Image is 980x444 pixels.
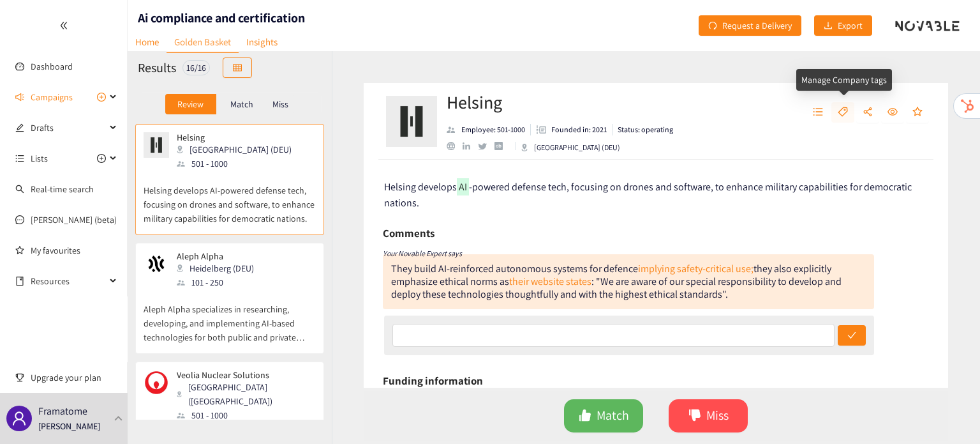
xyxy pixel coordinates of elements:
[177,99,204,109] p: Review
[384,180,457,194] span: Helsing develops
[177,370,307,380] p: Veolia Nuclear Solutions
[15,154,24,163] span: unordered-list
[391,262,842,301] div: They build AI-reinforced autonomous systems for defence they also explicitly emphasize ethical no...
[597,406,629,425] span: Match
[97,93,106,102] span: plus-circle
[138,59,176,77] h2: Results
[881,102,904,123] button: eye
[144,289,316,344] p: Aleph Alpha specializes in researching, developing, and implementing AI-based technologies for bo...
[814,15,872,36] button: downloadExport
[856,102,879,123] button: share-alt
[177,132,292,142] p: Helsing
[838,325,866,346] button: check
[15,277,24,286] span: book
[177,275,262,289] div: 101 - 250
[708,21,717,31] span: redo
[31,214,117,226] a: [PERSON_NAME] (beta)
[863,107,873,118] span: share-alt
[618,124,673,135] p: Status: operating
[638,262,754,275] a: implying safety-critical use;
[824,21,833,31] span: download
[15,93,24,102] span: sound
[144,251,169,277] img: Snapshot of the company's website
[182,60,210,75] div: 16 / 16
[38,419,100,433] p: [PERSON_NAME]
[167,32,239,53] a: Golden Basket
[177,157,299,171] div: 501 - 1000
[669,399,748,433] button: dislikeMiss
[31,84,73,110] span: Campaigns
[579,409,591,424] span: like
[272,99,288,109] p: Miss
[531,124,612,135] li: Founded in year
[223,57,252,78] button: table
[612,124,673,135] li: Status
[847,331,856,341] span: check
[478,143,494,149] a: twitter
[706,406,729,425] span: Miss
[15,123,24,132] span: edit
[230,99,253,109] p: Match
[38,403,87,419] p: Framatome
[177,251,254,261] p: Aleph Alpha
[521,142,620,153] div: [GEOGRAPHIC_DATA] (DEU)
[59,21,68,30] span: double-left
[688,409,701,424] span: dislike
[177,142,299,157] div: [GEOGRAPHIC_DATA] (DEU)
[177,408,315,422] div: 501 - 1000
[31,115,106,141] span: Drafts
[447,142,463,150] a: website
[447,124,531,135] li: Employees
[31,146,48,171] span: Lists
[31,238,117,263] a: My favourites
[463,142,478,150] a: linkedin
[916,383,980,444] iframe: Chat Widget
[177,380,315,408] div: [GEOGRAPHIC_DATA] ([GEOGRAPHIC_DATA])
[551,124,607,135] p: Founded in: 2021
[144,171,316,226] p: Helsing develops AI-powered defense tech, focusing on drones and software, to enhance military ca...
[31,183,94,195] a: Real-time search
[494,142,510,150] a: crunchbase
[796,69,892,91] div: Manage Company tags
[383,224,434,243] h6: Comments
[233,63,242,73] span: table
[239,32,285,52] a: Insights
[813,107,823,118] span: unordered-list
[11,411,27,426] span: user
[447,89,673,115] h2: Helsing
[138,9,305,27] h1: Ai compliance and certification
[838,107,848,118] span: tag
[887,107,898,118] span: eye
[15,373,24,382] span: trophy
[383,249,462,258] i: Your Novable Expert says
[831,102,854,123] button: tag
[144,370,169,395] img: Snapshot of the company's website
[699,15,801,36] button: redoRequest a Delivery
[722,19,792,33] span: Request a Delivery
[383,371,483,390] h6: Funding information
[461,124,525,135] p: Employee: 501-1000
[31,61,73,72] a: Dashboard
[912,107,923,118] span: star
[386,96,437,147] img: Company Logo
[177,261,262,275] div: Heidelberg (DEU)
[806,102,829,123] button: unordered-list
[97,154,106,163] span: plus-circle
[31,268,106,294] span: Resources
[128,32,167,52] a: Home
[457,178,469,195] mark: AI
[384,180,912,210] span: -powered defense tech, focusing on drones and software, to enhance military capabilities for demo...
[838,19,863,33] span: Export
[509,275,591,288] a: their website states
[144,132,169,158] img: Snapshot of the company's website
[31,365,117,390] span: Upgrade your plan
[564,399,643,433] button: likeMatch
[906,102,929,123] button: star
